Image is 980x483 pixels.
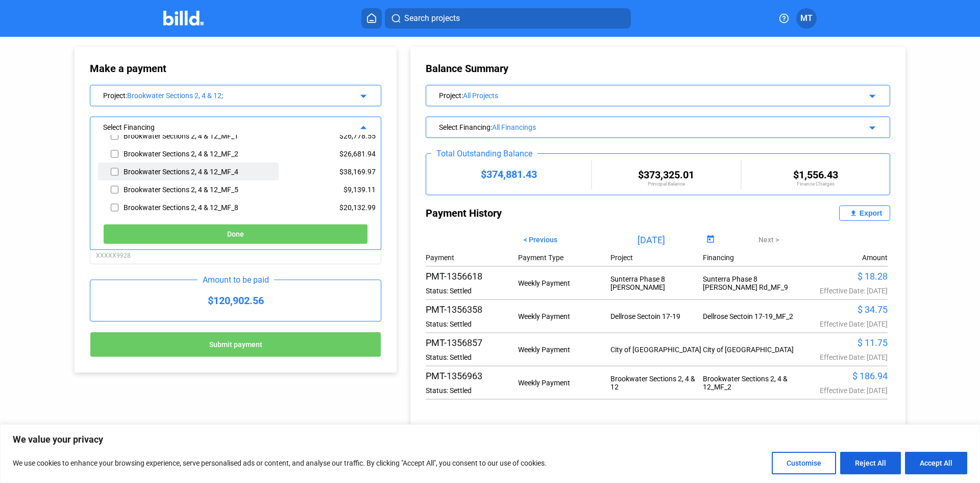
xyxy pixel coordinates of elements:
div: $ 186.94 [795,371,888,381]
div: PMT-1356963 [426,371,518,381]
div: Brookwater Sections 2, 4 & 12_MF_1 [124,132,238,140]
div: Sunterra Phase 8 [PERSON_NAME] Rd_MF_9 [703,275,795,291]
div: Project [439,89,833,100]
button: Search projects [385,8,631,29]
span: : [461,91,463,100]
div: PMT-1356857 [426,337,518,348]
div: $ 11.75 [795,337,888,348]
button: < Previous [516,231,565,248]
mat-icon: arrow_drop_down [356,88,368,101]
span: Done [227,231,244,239]
div: Sunterra Phase 8 [PERSON_NAME] [610,275,703,291]
div: Brookwater Sections 2, 4 & 12 [610,375,703,391]
button: Submit payment [90,332,381,357]
span: Search projects [404,12,460,25]
div: Weekly Payment [518,312,610,320]
div: Project [103,89,341,100]
div: Dellrose Sectoin 17-19 [610,312,703,320]
div: Payment [426,254,518,262]
div: Export [860,209,882,217]
span: : [126,91,127,100]
div: Payment History [426,205,658,221]
div: Dellrose Sectoin 17-19_MF_2 [703,312,795,320]
div: Weekly Payment [518,279,610,287]
mat-icon: arrow_drop_down [865,120,877,132]
div: Weekly Payment [518,346,610,354]
div: Brookwater Sections 2, 4 & 12_MF_2 [703,375,795,391]
span: : [491,123,492,131]
div: Financing [703,254,795,262]
button: Accept All [905,452,967,474]
p: We use cookies to enhance your browsing experience, serve personalised ads or content, and analys... [13,457,547,469]
button: Reject All [840,452,901,474]
button: Export [839,205,890,221]
button: Open calendar [703,233,717,247]
div: $26,681.94 [279,145,376,163]
div: PMT-1356618 [426,271,518,282]
div: Effective Date: [DATE] [795,320,888,328]
div: $38,169.97 [279,163,376,180]
div: Amount [862,254,888,262]
div: PMT-1356358 [426,304,518,315]
div: Project [610,254,703,262]
div: $20,132.99 [279,198,376,216]
img: Billd Company Logo [163,11,204,26]
div: $120,902.56 [90,280,381,321]
div: Status: Settled [426,320,518,328]
span: Next > [758,236,779,244]
span: Submit payment [209,341,262,349]
div: $26,778.55 [279,127,376,145]
div: Weekly Payment [518,379,610,387]
div: All Financings [492,123,833,131]
button: MT [796,8,817,29]
div: $1,556.43 [742,169,890,181]
div: Brookwater Sections 2, 4 & 12_MF_4 [124,168,238,176]
div: Balance Summary [426,62,890,75]
div: Amount to be paid [198,275,274,285]
div: Finance Charges [742,181,890,187]
div: $9,139.11 [279,180,376,198]
div: Payment Type [518,254,610,262]
mat-icon: arrow_drop_down [865,88,877,101]
button: Next > [751,231,787,248]
mat-icon: arrow_drop_up [356,120,368,132]
button: Customise [772,452,836,474]
div: $ 34.75 [795,304,888,315]
div: Select Financing [103,121,341,131]
div: Effective Date: [DATE] [795,353,888,361]
div: Brookwater Sections 2, 4 & 12_MF_8 [124,203,238,212]
p: We value your privacy [13,433,967,446]
div: Principal Balance [592,181,740,187]
div: Effective Date: [DATE] [795,287,888,295]
div: Brookwater Sections 2, 4 & 12_MF_2 [124,150,238,158]
div: City of [GEOGRAPHIC_DATA] [610,346,703,354]
div: Effective Date: [DATE] [795,386,888,395]
div: $ 18.28 [795,271,888,282]
span: < Previous [524,236,557,244]
div: City of [GEOGRAPHIC_DATA] [703,346,795,354]
div: All Projects [463,91,833,100]
div: Status: Settled [426,353,518,361]
div: $373,325.01 [592,169,740,181]
div: Make a payment [90,62,265,75]
div: Brookwater Sections 2, 4 & 12; [127,91,341,100]
mat-icon: file_upload [847,207,860,219]
div: Brookwater Sections 2, 4 & 12_MF_5 [124,186,238,194]
span: MT [800,12,813,25]
div: Total Outstanding Balance [431,149,537,158]
button: Done [103,224,368,244]
div: $374,881.43 [426,168,591,180]
div: Status: Settled [426,386,518,395]
div: Status: Settled [426,287,518,295]
div: Select Financing [439,121,833,131]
